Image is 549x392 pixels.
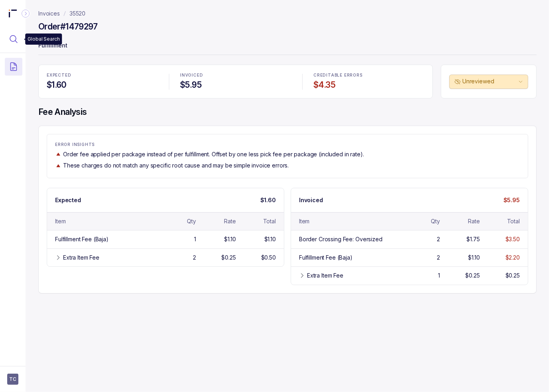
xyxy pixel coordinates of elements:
div: $3.50 [505,235,520,243]
p: $5.95 [503,196,520,204]
div: $2.20 [505,254,520,262]
div: Extra Item Fee [307,272,343,280]
button: User initials [7,374,18,385]
div: Collapse Icon [21,9,30,18]
div: 2 [193,254,196,262]
button: Menu Icon Button MagnifyingGlassIcon [5,30,22,48]
p: EXPECTED [47,73,158,78]
div: Qty [431,217,440,225]
div: Item [55,217,65,225]
div: 2 [437,254,440,262]
p: $1.60 [260,196,276,204]
div: Qty [187,217,196,225]
h4: $4.35 [313,79,424,91]
div: Total [507,217,520,225]
div: $0.25 [222,254,236,262]
div: Total [263,217,276,225]
p: Unreviewed [462,77,517,85]
div: Border Crossing Fee: Oversized [299,235,383,243]
button: Unreviewed [449,75,528,89]
p: These charges do not match any specific root cause and may be simple invoice errors. [63,162,289,169]
div: $1.10 [468,254,480,262]
p: Invoiced [299,196,323,204]
div: $0.25 [505,272,520,280]
div: Fulfillment Fee (Baja) [299,254,353,262]
p: Fulfillment [38,38,537,54]
div: 1 [438,272,440,280]
div: $1.10 [224,235,236,243]
div: Item [299,217,309,225]
p: INVOICED [180,73,291,78]
div: $1.10 [264,235,276,243]
div: Rate [224,217,236,225]
nav: breadcrumb [38,10,85,18]
p: Order fee applied per package instead of per fulfillment. Offset by one less pick fee per package... [63,150,364,158]
a: 35520 [69,10,85,18]
h4: $5.95 [180,79,291,91]
p: Expected [55,196,81,204]
h4: $1.60 [47,79,158,91]
div: $1.75 [467,235,480,243]
div: Rate [468,217,480,225]
p: Global Search [28,35,59,43]
div: $0.50 [261,254,276,262]
p: ERROR INSIGHTS [55,142,520,147]
p: CREDITABLE ERRORS [313,73,424,78]
h4: Fee Analysis [38,106,537,118]
div: Fulfillment Fee (Baja) [55,235,109,243]
img: trend image [55,151,61,157]
div: $0.25 [466,272,480,280]
img: trend image [55,163,61,169]
div: 2 [437,235,440,243]
div: Extra Item Fee [63,254,99,262]
div: 1 [194,235,196,243]
button: Menu Icon Button DocumentTextIcon [5,58,22,75]
a: Invoices [38,10,60,18]
h4: Order #1479297 [38,21,98,32]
